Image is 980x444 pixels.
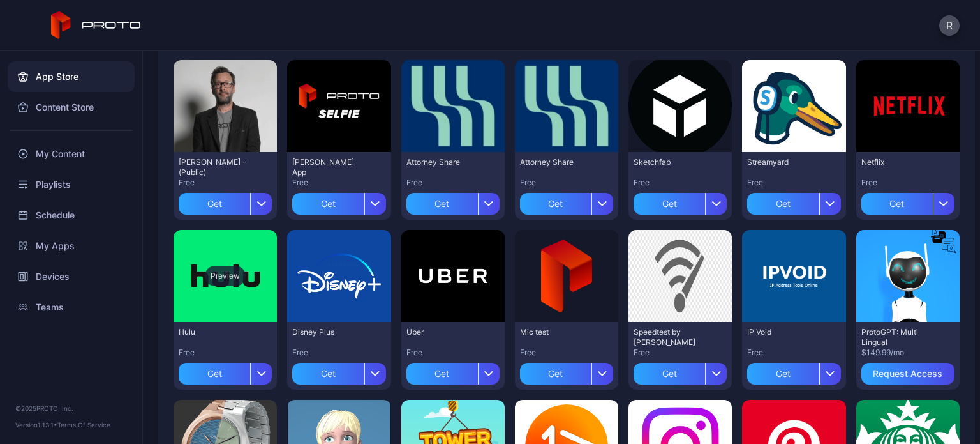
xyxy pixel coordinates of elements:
[15,421,57,429] span: Version 1.13.1 •
[520,188,613,215] button: Get
[292,327,362,337] div: Disney Plus
[292,363,364,385] div: Get
[520,327,590,337] div: Mic test
[8,231,135,261] a: My Apps
[634,188,727,215] button: Get
[861,178,954,188] div: Free
[8,139,135,169] a: My Content
[406,178,500,188] div: Free
[747,193,819,215] div: Get
[634,193,705,215] div: Get
[634,178,727,188] div: Free
[406,188,500,215] button: Get
[939,15,960,36] button: R
[747,358,840,385] button: Get
[861,157,932,167] div: Netflix
[179,157,249,178] div: David N Persona - (Public)
[747,178,840,188] div: Free
[520,157,590,167] div: Attorney Share
[179,348,272,358] div: Free
[406,327,477,337] div: Uber
[861,327,932,348] div: ProtoGPT: Multi Lingual
[179,358,272,385] button: Get
[406,363,478,385] div: Get
[8,292,135,323] a: Teams
[873,369,942,379] div: Request Access
[8,61,135,92] a: App Store
[520,348,613,358] div: Free
[406,358,500,385] button: Get
[520,193,591,215] div: Get
[406,348,500,358] div: Free
[8,200,135,231] a: Schedule
[520,358,613,385] button: Get
[861,188,954,215] button: Get
[179,327,249,337] div: Hulu
[292,193,364,215] div: Get
[861,193,933,215] div: Get
[8,92,135,123] a: Content Store
[292,178,385,188] div: Free
[15,403,127,413] div: © 2025 PROTO, Inc.
[292,358,385,385] button: Get
[406,157,477,167] div: Attorney Share
[406,193,478,215] div: Get
[8,169,135,200] a: Playlists
[747,188,840,215] button: Get
[634,157,704,167] div: Sketchfab
[292,348,385,358] div: Free
[747,348,840,358] div: Free
[292,188,385,215] button: Get
[8,261,135,292] a: Devices
[179,178,272,188] div: Free
[57,421,110,429] a: Terms Of Service
[634,327,704,348] div: Speedtest by Ookla
[861,348,954,358] div: $149.99/mo
[520,178,613,188] div: Free
[861,363,954,385] button: Request Access
[205,266,246,286] div: Preview
[634,363,705,385] div: Get
[634,358,727,385] button: Get
[747,327,817,337] div: IP Void
[179,363,250,385] div: Get
[634,348,727,358] div: Free
[747,157,817,167] div: Streamyard
[747,363,819,385] div: Get
[179,193,250,215] div: Get
[520,363,591,385] div: Get
[292,157,362,178] div: David Selfie App
[179,188,272,215] button: Get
